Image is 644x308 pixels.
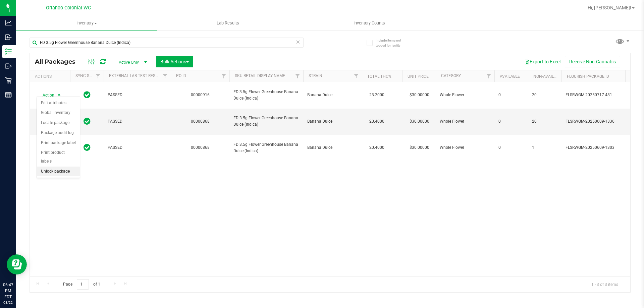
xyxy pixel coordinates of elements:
span: FD 3.5g Flower Greenhouse Banana Dulce (Indica) [233,89,299,102]
a: Lab Results [157,16,299,30]
a: PO ID [176,73,186,78]
a: 00000868 [191,119,210,124]
span: In Sync [84,143,91,152]
a: Filter [483,70,494,82]
a: Sync Status [75,73,101,78]
inline-svg: Inventory [5,48,12,55]
span: 0 [498,144,524,151]
span: Whole Flower [440,144,490,151]
span: PASSED [108,144,167,151]
span: 20.4000 [366,143,388,152]
inline-svg: Retail [5,77,12,84]
inline-svg: Analytics [5,19,12,26]
li: Global inventory [37,108,80,118]
span: 20 [532,92,557,98]
li: Package audit log [37,128,80,138]
span: Whole Flower [440,118,490,125]
span: In Sync [84,90,91,100]
span: Page of 1 [57,279,106,290]
span: All Packages [35,58,82,65]
span: $30.00000 [406,143,433,152]
input: Search Package ID, Item Name, SKU, Lot or Part Number... [30,38,304,48]
input: 1 [77,279,89,290]
inline-svg: Inbound [5,34,12,41]
a: Total THC% [367,74,391,79]
span: FLSRWGM-20250609-1303 [566,144,631,151]
a: Non-Available [533,74,563,79]
a: Unit Price [408,74,429,79]
inline-svg: Outbound [5,63,12,69]
span: select [55,90,63,100]
span: Inventory Counts [344,20,394,26]
span: FLSRWGM-20250609-1336 [566,118,631,125]
a: Flourish Package ID [567,74,609,79]
a: Filter [160,70,171,82]
span: 1 - 3 of 3 items [586,279,624,289]
li: Print product labels [37,148,80,166]
span: Bulk Actions [160,59,189,64]
a: Inventory [16,16,157,30]
a: Available [500,74,520,79]
span: 0 [498,118,524,125]
span: Clear [296,38,300,46]
a: SKU Retail Display Name [235,73,285,78]
a: Category [441,73,461,78]
span: PASSED [108,92,167,98]
a: Inventory Counts [299,16,440,30]
span: Whole Flower [440,92,490,98]
span: PASSED [108,118,167,125]
span: FD 3.5g Flower Greenhouse Banana Dulce (Indica) [233,115,299,128]
a: Filter [93,70,104,82]
span: 1 [532,144,557,151]
a: Filter [292,70,303,82]
li: Unlock package [37,167,80,177]
button: Export to Excel [520,56,565,67]
span: Hi, [PERSON_NAME]! [588,5,631,10]
iframe: Resource center [7,254,27,274]
button: Bulk Actions [156,56,193,67]
div: Actions [35,74,67,79]
a: Filter [218,70,229,82]
button: Receive Non-Cannabis [565,56,620,67]
li: Edit attributes [37,98,80,108]
span: 23.2000 [366,90,388,100]
li: Locate package [37,118,80,128]
span: Lab Results [208,20,248,26]
inline-svg: Reports [5,91,12,98]
span: Banana Dulce [307,118,358,125]
span: Banana Dulce [307,92,358,98]
span: FD 3.5g Flower Greenhouse Banana Dulce (Indica) [233,141,299,154]
a: Strain [309,73,322,78]
span: Include items not tagged for facility [376,38,409,48]
a: 00000916 [191,93,210,97]
p: 08/22 [3,300,13,305]
li: Print package label [37,138,80,148]
span: Action [37,90,55,100]
a: External Lab Test Result [109,73,162,78]
span: Orlando Colonial WC [46,5,91,11]
a: Filter [351,70,362,82]
span: 20.4000 [366,117,388,126]
span: 0 [498,92,524,98]
span: Inventory [16,20,157,26]
span: 20 [532,118,557,125]
p: 06:47 PM EDT [3,282,13,300]
span: In Sync [84,117,91,126]
a: 00000868 [191,145,210,150]
span: $30.00000 [406,117,433,126]
span: Banana Dulce [307,144,358,151]
span: FLSRWGM-20250717-481 [566,92,631,98]
span: $30.00000 [406,90,433,100]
